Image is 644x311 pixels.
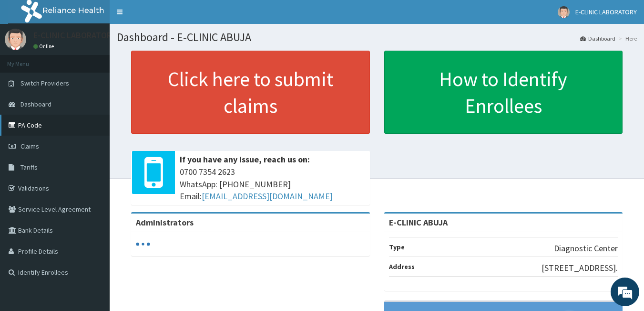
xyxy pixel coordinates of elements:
b: Address [389,262,415,271]
span: Tariffs [20,163,38,172]
a: How to Identify Enrollees [384,51,623,134]
b: If you have any issue, reach us on: [180,154,310,165]
span: Claims [20,142,39,150]
a: Dashboard [580,34,615,43]
span: 0700 7354 2623 WhatsApp: [PHONE_NUMBER] Email: [180,166,365,203]
b: Administrators [136,217,194,228]
a: Online [33,43,56,50]
strong: E-CLINIC ABUJA [389,217,448,228]
a: Click here to submit claims [131,51,370,134]
b: Type [389,243,405,251]
p: [STREET_ADDRESS]. [542,262,618,274]
span: E-CLINIC LABORATORY [575,8,637,16]
p: Diagnostic Center [554,242,618,255]
a: [EMAIL_ADDRESS][DOMAIN_NAME] [202,191,333,202]
span: Dashboard [20,100,51,108]
h1: Dashboard - E-CLINIC ABUJA [117,31,637,43]
img: User Image [5,29,26,50]
span: Switch Providers [20,79,69,87]
p: E-CLINIC LABORATORY [33,31,116,40]
li: Here [616,34,637,43]
img: User Image [558,6,570,18]
svg: audio-loading [136,237,150,251]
